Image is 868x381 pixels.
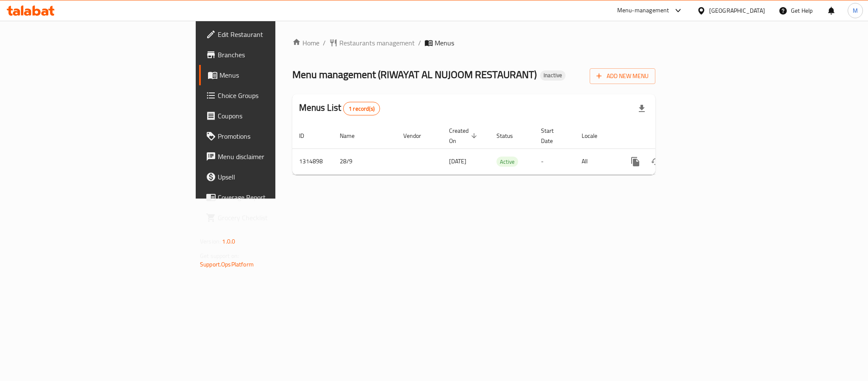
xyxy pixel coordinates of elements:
[590,68,655,84] button: Add New Menu
[222,236,235,247] span: 1.0.0
[200,236,221,247] span: Version:
[625,151,646,172] button: more
[219,70,334,80] span: Menus
[333,148,397,174] td: 28/9
[496,157,518,167] span: Active
[618,123,713,149] th: Actions
[218,172,334,182] span: Upsell
[218,213,334,223] span: Grocery Checklist
[299,101,380,115] h2: Menus List
[218,131,334,141] span: Promotions
[199,65,341,85] a: Menus
[199,146,341,167] a: Menu disclaimer
[709,6,765,15] div: [GEOGRAPHIC_DATA]
[218,29,334,39] span: Edit Restaurant
[339,38,415,48] span: Restaurants management
[218,50,334,60] span: Branches
[292,38,655,48] nav: breadcrumb
[199,207,341,228] a: Grocery Checklist
[218,151,334,162] span: Menu disclaimer
[449,126,480,146] span: Created On
[435,38,454,48] span: Menus
[540,70,566,81] div: Inactive
[199,24,341,45] a: Edit Restaurant
[418,38,421,48] li: /
[582,131,608,141] span: Locale
[496,131,524,141] span: Status
[534,148,575,174] td: -
[292,65,537,84] span: Menu management ( RIWAYAT AL NUJOOM RESTAURANT )
[632,98,652,119] div: Export file
[853,6,858,15] span: M
[199,106,341,126] a: Coupons
[646,151,666,172] button: Change Status
[292,123,713,175] table: enhanced table
[541,126,565,146] span: Start Date
[199,126,341,146] a: Promotions
[200,259,254,270] a: Support.OpsPlatform
[403,131,432,141] span: Vendor
[340,131,366,141] span: Name
[596,71,649,81] span: Add New Menu
[199,167,341,187] a: Upsell
[218,192,334,202] span: Coverage Report
[343,102,380,115] div: Total records count
[199,187,341,207] a: Coverage Report
[199,45,341,65] a: Branches
[540,72,566,79] span: Inactive
[200,250,239,261] span: Get support on:
[199,85,341,106] a: Choice Groups
[218,111,334,121] span: Coupons
[218,90,334,101] span: Choice Groups
[449,156,466,167] span: [DATE]
[575,148,618,174] td: All
[617,6,669,16] div: Menu-management
[344,105,380,113] span: 1 record(s)
[329,38,415,48] a: Restaurants management
[299,131,315,141] span: ID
